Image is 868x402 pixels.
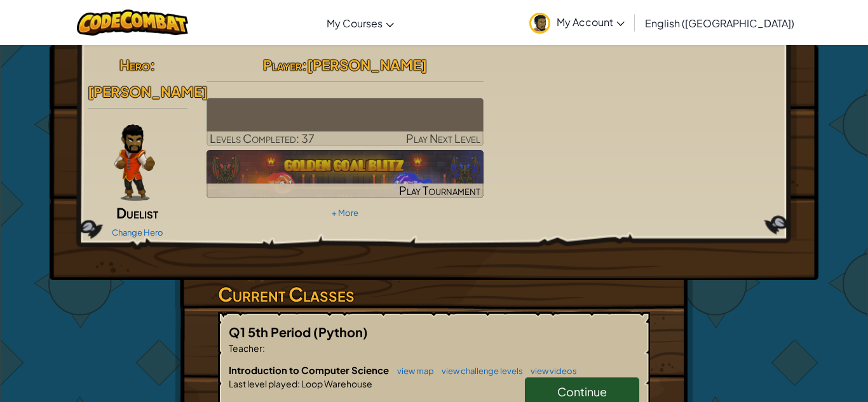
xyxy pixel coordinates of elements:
[406,131,480,145] span: Play Next Level
[300,378,372,389] span: Loop Warehouse
[391,366,434,376] a: view map
[332,208,358,218] a: + More
[435,366,523,376] a: view challenge levels
[557,384,607,399] span: Continue
[297,378,300,389] span: :
[313,324,368,340] span: (Python)
[88,83,208,100] span: [PERSON_NAME]
[320,6,400,40] a: My Courses
[207,150,484,198] a: Play Tournament
[114,124,155,201] img: duelist-pose.png
[112,227,163,238] a: Change Hero
[639,6,801,40] a: English ([GEOGRAPHIC_DATA])
[229,342,262,354] span: Teacher
[263,56,302,74] span: Player
[399,183,480,198] span: Play Tournament
[207,98,484,146] a: Play Next Level
[307,56,427,74] span: [PERSON_NAME]
[77,10,188,36] img: CodeCombat logo
[150,56,155,74] span: :
[557,15,625,29] span: My Account
[229,378,297,389] span: Last level played
[645,17,794,30] span: English ([GEOGRAPHIC_DATA])
[116,204,158,222] span: Duelist
[229,324,313,340] span: Q1 5th Period
[523,3,631,43] a: My Account
[218,280,650,309] h3: Current Classes
[302,56,307,74] span: :
[229,364,391,376] span: Introduction to Computer Science
[262,342,265,354] span: :
[524,366,577,376] a: view videos
[327,17,383,30] span: My Courses
[207,150,484,198] img: Golden Goal
[119,56,150,74] span: Hero
[210,131,315,145] span: Levels Completed: 37
[529,13,550,34] img: avatar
